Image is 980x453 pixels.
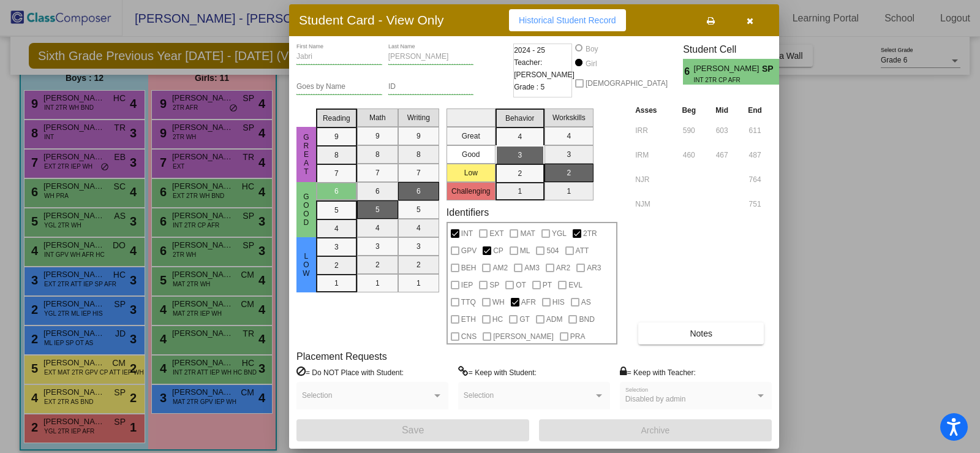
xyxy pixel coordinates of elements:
[570,329,586,344] span: PRA
[296,83,382,91] input: goes by name
[402,425,424,435] span: Save
[514,81,545,93] span: Grade : 5
[301,192,312,227] span: Good
[620,366,696,378] label: = Keep with Teacher:
[583,226,597,241] span: 2TR
[514,44,545,56] span: 2024 - 25
[694,75,753,85] span: INT 2TR CP AFR
[524,261,540,275] span: AM3
[779,64,790,79] span: 3
[694,63,762,75] span: [PERSON_NAME]
[539,419,772,441] button: Archive
[556,261,570,275] span: AR2
[461,312,476,327] span: ETH
[586,76,668,91] span: [DEMOGRAPHIC_DATA]
[587,261,601,275] span: AR3
[690,329,712,338] span: Notes
[493,329,554,344] span: [PERSON_NAME]
[585,58,597,69] div: Girl
[461,261,477,275] span: BEH
[296,351,387,362] label: Placement Requests
[635,195,669,213] input: assessment
[301,133,312,176] span: Great
[461,226,473,241] span: INT
[683,64,693,79] span: 6
[296,366,404,378] label: = Do NOT Place with Student:
[568,278,582,292] span: EVL
[514,56,575,81] span: Teacher: [PERSON_NAME]
[581,295,591,310] span: AS
[546,243,559,258] span: 504
[489,226,503,241] span: EXT
[683,44,790,55] h3: Student Cell
[489,278,499,292] span: SP
[706,104,738,117] th: Mid
[521,295,536,310] span: AFR
[461,329,477,344] span: CNS
[492,261,508,275] span: AM2
[493,243,503,258] span: CP
[632,104,672,117] th: Asses
[447,207,489,218] label: Identifiers
[461,295,476,310] span: TTQ
[301,252,312,278] span: Low
[579,312,594,327] span: BND
[635,146,669,164] input: assessment
[546,312,563,327] span: ADM
[296,419,529,441] button: Save
[738,104,772,117] th: End
[552,295,565,310] span: HIS
[458,366,537,378] label: = Keep with Student:
[641,425,670,435] span: Archive
[625,395,686,403] span: Disabled by admin
[299,12,444,28] h3: Student Card - View Only
[635,121,669,140] input: assessment
[762,63,779,75] span: SP
[585,44,598,55] div: Boy
[516,278,526,292] span: OT
[638,322,764,345] button: Notes
[519,312,530,327] span: GT
[543,278,552,292] span: PT
[552,226,567,241] span: YGL
[492,312,503,327] span: HC
[672,104,706,117] th: Beg
[461,278,473,292] span: IEP
[576,243,589,258] span: ATT
[461,243,477,258] span: GPV
[635,170,669,189] input: assessment
[519,15,616,25] span: Historical Student Record
[509,9,626,31] button: Historical Student Record
[492,295,505,310] span: WH
[520,226,535,241] span: MAT
[520,243,530,258] span: ML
